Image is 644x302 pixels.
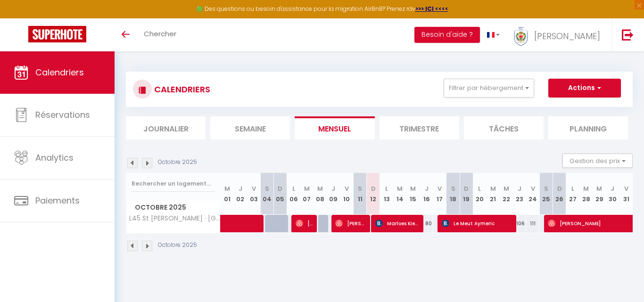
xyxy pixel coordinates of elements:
th: 29 [593,173,606,215]
abbr: J [518,184,521,193]
span: [PERSON_NAME] [534,30,600,42]
button: Gestion des prix [562,154,633,168]
th: 02 [234,173,247,215]
abbr: M [504,184,509,193]
abbr: M [224,184,230,193]
th: 15 [406,173,420,215]
th: 27 [566,173,579,215]
abbr: M [304,184,310,193]
abbr: D [371,184,376,193]
img: Super Booking [28,26,86,42]
div: 80 [420,215,433,232]
a: Chercher [137,18,183,51]
span: Analytics [35,152,74,163]
th: 23 [513,173,526,215]
th: 11 [354,173,367,215]
abbr: D [557,184,562,193]
abbr: M [490,184,496,193]
abbr: V [438,184,442,193]
th: 08 [314,173,327,215]
th: 16 [420,173,433,215]
abbr: L [292,184,295,193]
th: 26 [553,173,566,215]
abbr: V [252,184,256,193]
th: 07 [300,173,314,215]
th: 20 [473,173,486,215]
span: Le Meut Aymeric [442,214,512,232]
th: 19 [460,173,473,215]
img: logout [622,29,634,41]
abbr: V [531,184,535,193]
p: Octobre 2025 [158,158,197,167]
th: 10 [340,173,353,215]
li: Tâches [464,116,544,139]
li: Planning [548,116,628,139]
th: 30 [606,173,619,215]
abbr: M [410,184,416,193]
th: 25 [539,173,553,215]
abbr: L [571,184,574,193]
th: 24 [526,173,539,215]
abbr: M [397,184,403,193]
th: 21 [487,173,500,215]
button: Besoin d'aide ? [414,27,480,43]
abbr: M [583,184,589,193]
abbr: J [425,184,429,193]
th: 18 [446,173,460,215]
p: Octobre 2025 [158,241,197,250]
abbr: V [345,184,349,193]
abbr: L [385,184,388,193]
li: Journalier [126,116,206,139]
th: 31 [619,173,633,215]
img: ... [514,27,528,46]
span: Octobre 2025 [126,201,220,214]
span: Réservations [35,109,90,121]
abbr: L [478,184,481,193]
th: 12 [367,173,380,215]
abbr: D [464,184,469,193]
abbr: J [331,184,335,193]
span: [PERSON_NAME] [335,214,366,232]
li: Semaine [210,116,290,139]
th: 22 [500,173,513,215]
th: 01 [221,173,234,215]
th: 17 [433,173,446,215]
a: ... [PERSON_NAME] [507,18,612,51]
abbr: J [239,184,242,193]
li: Trimestre [380,116,459,139]
span: L45 St [PERSON_NAME] · [GEOGRAPHIC_DATA][PERSON_NAME]/ Balcon, Parking WIFI [128,215,222,222]
abbr: M [596,184,602,193]
th: 09 [327,173,340,215]
abbr: M [317,184,323,193]
abbr: V [624,184,628,193]
span: Calendriers [35,66,84,78]
abbr: J [611,184,614,193]
span: Paiements [35,195,80,206]
div: 111 [526,215,539,232]
th: 28 [579,173,593,215]
th: 13 [380,173,393,215]
span: Marloes Kieboom [375,214,419,232]
li: Mensuel [295,116,374,139]
abbr: S [265,184,269,193]
span: [PERSON_NAME] [296,214,313,232]
div: 106 [513,215,526,232]
button: Filtrer par hébergement [444,79,534,98]
button: Actions [548,79,621,98]
th: 04 [260,173,273,215]
abbr: S [544,184,548,193]
span: Chercher [144,29,176,39]
th: 05 [273,173,287,215]
a: >>> ICI <<<< [415,5,448,13]
input: Rechercher un logement... [132,175,215,192]
h3: CALENDRIERS [152,79,210,100]
abbr: S [358,184,362,193]
abbr: S [451,184,455,193]
th: 06 [287,173,300,215]
abbr: D [278,184,282,193]
th: 14 [393,173,406,215]
th: 03 [247,173,260,215]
